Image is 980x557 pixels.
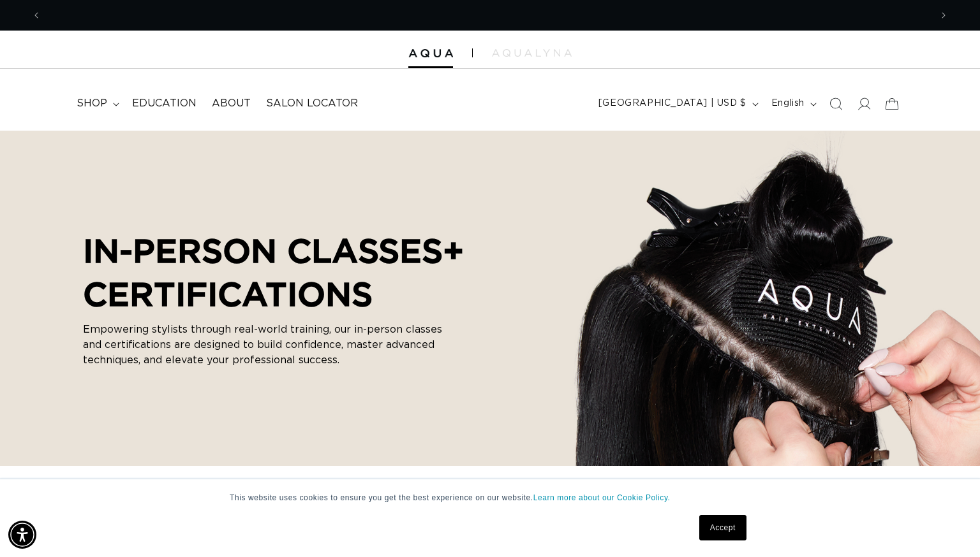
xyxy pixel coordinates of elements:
iframe: Chat Widget [916,496,980,557]
span: PREMIUM HAIR EXTENSIONS. NO GUESSWORK. [399,10,600,18]
img: aqualyna.com [492,49,572,57]
span: shop [77,97,107,110]
span: English [771,97,805,110]
summary: shop [69,89,124,118]
img: Aqua Hair Extensions [408,49,453,58]
a: Accept [699,515,746,540]
span: About [212,97,251,110]
a: Education [124,89,204,118]
span: Salon Locator [266,97,358,110]
button: [GEOGRAPHIC_DATA] | USD $ [591,92,764,116]
a: Learn more about our Cookie Policy. [533,493,671,502]
span: [GEOGRAPHIC_DATA] | USD $ [598,97,746,110]
div: Accessibility Menu [8,521,36,549]
summary: Search [822,90,850,118]
button: English [764,92,822,116]
a: Salon Locator [258,89,366,118]
p: This website uses cookies to ensure you get the best experience on our website. [230,492,750,503]
button: Next announcement [930,3,958,27]
span: Education [132,97,197,110]
button: Previous announcement [22,3,50,27]
a: About [204,89,258,118]
p: Empowering stylists through real-world training, our in-person classes and certifications are des... [83,322,453,368]
p: IN-PERSON CLASSES+ CERTIFICATIONS [83,229,517,315]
